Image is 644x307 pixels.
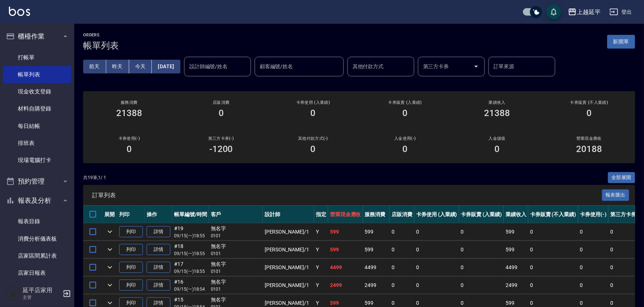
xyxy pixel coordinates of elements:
[92,136,166,141] h2: 卡券使用(-)
[276,136,350,141] h2: 其他付款方式(-)
[211,260,261,268] div: 無名字
[368,100,442,105] h2: 卡券販賣 (入業績)
[174,268,207,275] p: 09/15 (一) 18:55
[117,206,145,223] th: 列印
[402,144,408,154] h3: 0
[211,225,261,232] div: 無名字
[390,206,414,223] th: 店販消費
[3,118,71,135] a: 每日結帳
[263,277,314,294] td: [PERSON_NAME] /1
[363,277,390,294] td: 2499
[116,108,142,118] h3: 21388
[565,4,604,20] button: 上越延平
[459,241,504,258] td: 0
[578,241,609,258] td: 0
[147,262,170,273] a: 詳情
[459,277,504,294] td: 0
[504,277,528,294] td: 2499
[390,241,414,258] td: 0
[390,223,414,241] td: 0
[3,172,71,191] button: 預約管理
[607,38,635,45] a: 新開單
[328,241,363,258] td: 599
[3,247,71,264] a: 店家區間累計表
[219,108,224,118] h3: 0
[528,259,578,276] td: 0
[390,259,414,276] td: 0
[314,206,328,223] th: 指定
[3,83,71,100] a: 現金收支登錄
[314,259,328,276] td: Y
[602,191,630,198] a: 報表匯出
[152,60,180,73] button: [DATE]
[528,206,578,223] th: 卡券販賣 (不入業績)
[3,100,71,117] a: 材料自購登錄
[211,268,261,275] p: 0101
[578,223,609,241] td: 0
[414,206,459,223] th: 卡券使用 (入業績)
[3,191,71,210] button: 報表及分析
[577,7,601,17] div: 上越延平
[368,136,442,141] h2: 入金使用(-)
[578,259,609,276] td: 0
[147,244,170,255] a: 詳情
[459,223,504,241] td: 0
[608,259,644,276] td: 0
[414,277,459,294] td: 0
[3,27,71,46] button: 櫃檯作業
[211,232,261,239] p: 0101
[172,206,209,223] th: 帳單編號/時間
[328,206,363,223] th: 營業現金應收
[311,108,316,118] h3: 0
[504,241,528,258] td: 599
[129,60,152,73] button: 今天
[147,280,170,291] a: 詳情
[3,135,71,152] a: 排班表
[23,294,61,301] p: 主管
[119,280,143,291] button: 列印
[608,206,644,223] th: 第三方卡券(-)
[578,277,609,294] td: 0
[174,286,207,293] p: 09/15 (一) 18:54
[414,259,459,276] td: 0
[3,152,71,169] a: 現場電腦打卡
[363,241,390,258] td: 599
[172,241,209,258] td: #18
[263,259,314,276] td: [PERSON_NAME] /1
[576,144,602,154] h3: 20188
[608,241,644,258] td: 0
[211,296,261,304] div: 無名字
[92,100,166,105] h3: 服務消費
[211,286,261,293] p: 0101
[607,35,635,49] button: 新開單
[608,223,644,241] td: 0
[83,33,119,37] h2: ORDERS
[311,144,316,154] h3: 0
[145,206,172,223] th: 操作
[263,223,314,241] td: [PERSON_NAME] /1
[586,108,592,118] h3: 0
[172,277,209,294] td: #16
[459,206,504,223] th: 卡券販賣 (入業績)
[172,223,209,241] td: #19
[328,223,363,241] td: 599
[106,60,129,73] button: 昨天
[119,262,143,273] button: 列印
[414,223,459,241] td: 0
[363,223,390,241] td: 599
[102,206,117,223] th: 展開
[9,7,30,16] img: Logo
[172,259,209,276] td: #17
[3,213,71,230] a: 報表目錄
[83,40,119,51] h3: 帳單列表
[363,259,390,276] td: 4499
[484,108,510,118] h3: 21388
[608,172,635,184] button: 全部展開
[184,100,258,105] h2: 店販消費
[6,286,21,301] img: Person
[460,100,534,105] h2: 業績收入
[607,5,635,19] button: 登出
[3,230,71,247] a: 消費分析儀表板
[119,244,143,255] button: 列印
[390,277,414,294] td: 0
